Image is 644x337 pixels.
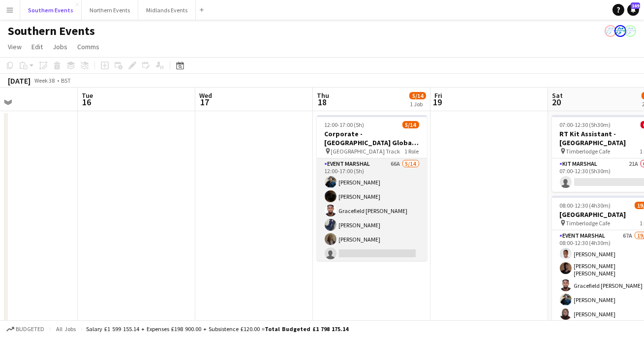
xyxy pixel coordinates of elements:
span: 17 [198,96,212,108]
span: 08:00-12:30 (4h30m) [560,202,611,209]
div: 1 Job [410,100,426,108]
app-user-avatar: RunThrough Events [605,25,616,37]
h1: Southern Events [8,24,95,38]
span: 07:00-12:30 (5h30m) [560,121,611,128]
div: Salary £1 599 155.14 + Expenses £198 900.00 + Subsistence £120.00 = [86,325,348,333]
span: View [8,42,22,51]
span: All jobs [54,325,78,333]
span: Jobs [53,42,67,51]
span: Tue [82,91,93,100]
span: Budgeted [16,326,44,333]
button: Northern Events [82,0,138,20]
span: 5/14 [402,121,419,128]
div: BST [61,77,71,84]
span: Edit [31,42,43,51]
a: View [4,40,26,53]
span: 16 [80,96,93,108]
app-job-card: 12:00-17:00 (5h)5/14Corporate - [GEOGRAPHIC_DATA] Global 5k [GEOGRAPHIC_DATA] Track1 RoleEvent Ma... [317,115,427,261]
span: Comms [77,42,99,51]
a: 169 [627,4,639,16]
span: [GEOGRAPHIC_DATA] Track [331,148,400,155]
span: 12:00-17:00 (5h) [325,121,365,128]
a: Jobs [49,40,71,53]
span: 169 [631,2,640,9]
span: Timberlodge Cafe [566,148,611,155]
span: Timberlodge Cafe [566,219,611,227]
span: Sat [552,91,563,100]
span: 20 [551,96,563,108]
button: Midlands Events [138,0,196,20]
span: 19 [433,96,442,108]
button: Budgeted [5,324,46,335]
span: 5/14 [409,92,426,99]
button: Southern Events [20,0,82,20]
span: Total Budgeted £1 798 175.14 [265,325,348,333]
div: [DATE] [8,76,31,86]
h3: Corporate - [GEOGRAPHIC_DATA] Global 5k [317,129,427,147]
app-user-avatar: RunThrough Events [614,25,626,37]
span: Wed [199,91,212,100]
a: Edit [28,40,47,53]
a: Comms [73,40,103,53]
span: 1 Role [405,148,419,155]
span: 18 [315,96,329,108]
app-user-avatar: RunThrough Events [624,25,636,37]
span: Thu [317,91,329,100]
span: Fri [434,91,442,100]
span: Week 38 [32,77,57,84]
